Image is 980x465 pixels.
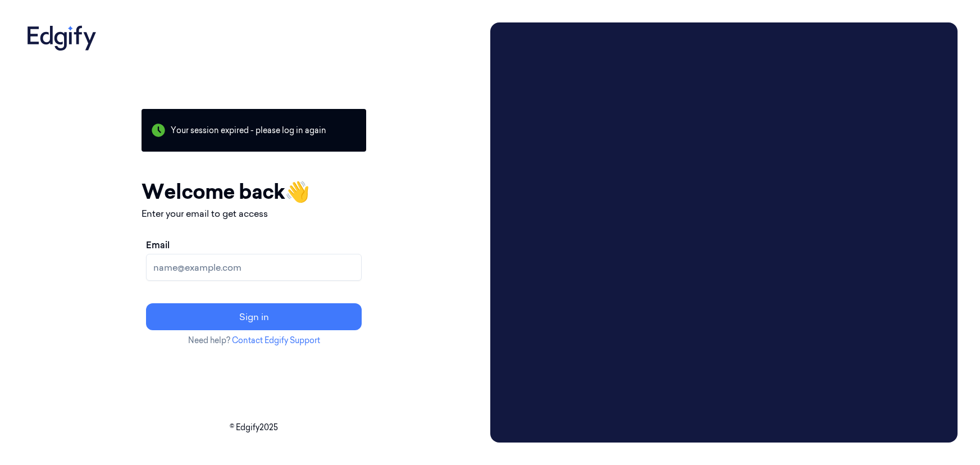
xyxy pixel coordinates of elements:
button: Sign in [146,303,362,330]
div: Your session expired - please log in again [142,109,366,152]
label: Email [146,238,170,252]
input: name@example.com [146,254,362,281]
a: Contact Edgify Support [232,335,320,345]
p: Need help? [142,335,366,347]
p: © Edgify 2025 [22,422,486,434]
p: Enter your email to get access [142,207,366,220]
h1: Welcome back 👋 [142,176,366,207]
